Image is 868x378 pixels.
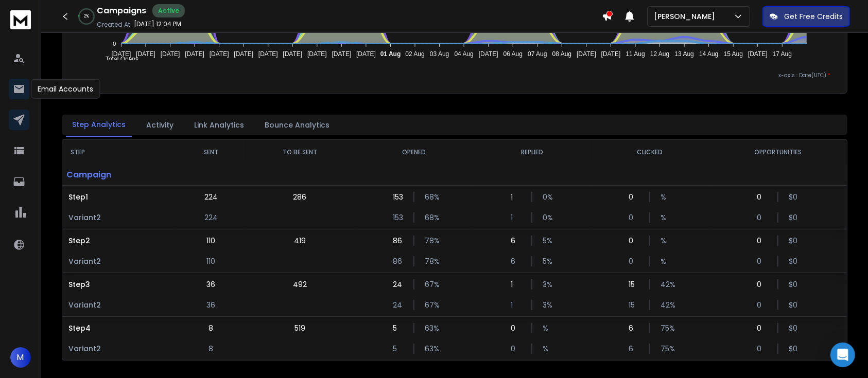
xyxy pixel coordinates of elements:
[699,50,718,58] tspan: 14 Aug
[393,212,403,223] p: 153
[425,212,435,223] p: 68 %
[674,50,693,58] tspan: 13 Aug
[283,50,302,58] tspan: [DATE]
[234,50,253,58] tspan: [DATE]
[784,11,843,22] p: Get Free Credits
[425,236,435,246] p: 78 %
[356,50,376,58] tspan: [DATE]
[629,279,639,290] p: 15
[629,256,639,266] p: 0
[185,50,204,58] tspan: [DATE]
[757,344,767,354] p: 0
[84,13,89,20] p: 2 %
[206,300,215,310] p: 36
[661,279,671,290] p: 42 %
[661,323,671,333] p: 75 %
[661,256,671,266] p: %
[629,192,639,202] p: 0
[478,50,498,58] tspan: [DATE]
[98,56,138,63] span: Total Opens
[503,50,522,58] tspan: 06 Aug
[629,344,639,354] p: 6
[789,192,799,202] p: $ 0
[152,4,185,17] div: Active
[393,192,403,202] p: 153
[393,236,403,246] p: 86
[160,50,180,58] tspan: [DATE]
[293,192,307,202] p: 286
[789,300,799,310] p: $ 0
[789,236,799,246] p: $ 0
[204,192,218,202] p: 224
[709,140,847,165] th: OPPORTUNITIES
[543,236,553,246] p: 5 %
[757,323,767,333] p: 0
[332,50,351,58] tspan: [DATE]
[380,50,401,58] tspan: 01 Aug
[543,279,553,290] p: 3 %
[511,323,521,333] p: 0
[650,50,669,58] tspan: 12 Aug
[511,236,521,246] p: 6
[68,279,171,290] p: Step 3
[757,256,767,266] p: 0
[789,323,799,333] p: $ 0
[511,300,521,310] p: 1
[577,50,596,58] tspan: [DATE]
[661,212,671,223] p: %
[177,140,245,165] th: SENT
[661,192,671,202] p: %
[97,5,146,17] h1: Campaigns
[528,50,547,58] tspan: 07 Aug
[206,279,215,290] p: 36
[393,344,403,354] p: 5
[552,50,571,58] tspan: 08 Aug
[626,50,645,58] tspan: 11 Aug
[654,11,719,22] p: [PERSON_NAME]
[454,50,473,58] tspan: 04 Aug
[10,347,31,368] button: M
[393,256,403,266] p: 86
[111,50,131,58] tspan: [DATE]
[757,300,767,310] p: 0
[79,71,830,79] p: x-axis : Date(UTC)
[209,50,229,58] tspan: [DATE]
[68,256,171,266] p: Variant 2
[140,114,180,136] button: Activity
[425,256,435,266] p: 78 %
[425,344,435,354] p: 63 %
[68,300,171,310] p: Variant 2
[425,323,435,333] p: 63 %
[757,192,767,202] p: 0
[425,279,435,290] p: 67 %
[425,192,435,202] p: 68 %
[134,20,181,28] p: [DATE] 12:04 PM
[425,300,435,310] p: 67 %
[511,212,521,223] p: 1
[629,300,639,310] p: 15
[66,113,132,137] button: Step Analytics
[757,279,767,290] p: 0
[629,236,639,246] p: 0
[68,192,171,202] p: Step 1
[789,279,799,290] p: $ 0
[209,323,213,333] p: 8
[762,6,850,27] button: Get Free Credits
[62,165,177,185] p: Campaign
[543,212,553,223] p: 0 %
[629,323,639,333] p: 6
[68,212,171,223] p: Variant 2
[757,212,767,223] p: 0
[661,344,671,354] p: 75 %
[113,41,116,47] tspan: 0
[511,192,521,202] p: 1
[473,140,591,165] th: REPLIED
[543,344,553,354] p: %
[62,140,177,165] th: STEP
[206,256,215,266] p: 110
[293,279,307,290] p: 492
[10,10,31,29] img: logo
[68,323,171,333] p: Step 4
[789,212,799,223] p: $ 0
[355,140,473,165] th: OPENED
